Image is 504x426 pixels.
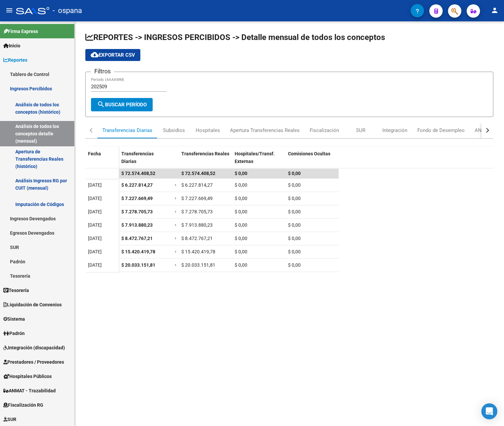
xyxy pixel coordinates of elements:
[121,209,153,214] span: $ 7.278.705,73
[235,262,247,268] span: $ 0,00
[5,6,13,14] mat-icon: menu
[285,147,339,175] datatable-header-cell: Comisiones Ocultas
[53,3,82,18] span: - ospana
[88,196,102,201] span: [DATE]
[88,236,102,241] span: [DATE]
[175,236,177,241] span: =
[179,147,232,175] datatable-header-cell: Transferencias Reales
[3,401,43,409] span: Fiscalización RG
[288,262,301,268] span: $ 0,00
[288,249,301,254] span: $ 0,00
[88,182,102,188] span: [DATE]
[175,222,177,228] span: =
[85,147,119,175] datatable-header-cell: Fecha
[235,222,247,228] span: $ 0,00
[3,416,16,423] span: SUR
[3,315,25,323] span: Sistema
[88,151,101,156] span: Fecha
[181,151,229,156] span: Transferencias Reales
[97,100,105,108] mat-icon: search
[181,249,215,254] span: $ 15.420.419,78
[491,6,499,14] mat-icon: person
[175,196,177,201] span: =
[235,249,247,254] span: $ 0,00
[91,98,153,111] button: Buscar Período
[175,262,177,268] span: =
[235,209,247,214] span: $ 0,00
[235,182,247,188] span: $ 0,00
[121,249,155,254] span: $ 15.420.419,78
[91,67,114,76] h3: Filtros
[121,236,153,241] span: $ 8.472.767,21
[91,51,99,59] mat-icon: cloud_download
[3,56,27,64] span: Reportes
[235,236,247,241] span: $ 0,00
[230,127,300,134] div: Apertura Transferencias Reales
[88,222,102,228] span: [DATE]
[417,127,465,134] div: Fondo de Desempleo
[310,127,339,134] div: Fiscalización
[181,222,213,228] span: $ 7.913.880,23
[232,147,285,175] datatable-header-cell: Hospitales/Transf. Externas
[3,42,20,49] span: Inicio
[121,196,153,201] span: $ 7.227.669,49
[121,182,153,188] span: $ 6.227.814,27
[3,358,64,366] span: Prestadores / Proveedores
[181,196,213,201] span: $ 7.227.669,49
[91,52,135,58] span: Exportar CSV
[288,209,301,214] span: $ 0,00
[288,236,301,241] span: $ 0,00
[181,262,215,268] span: $ 20.033.151,81
[121,171,155,176] span: $ 72.574.408,52
[3,373,52,380] span: Hospitales Públicos
[97,102,147,108] span: Buscar Período
[3,330,25,337] span: Padrón
[3,387,56,394] span: ANMAT - Trazabilidad
[288,182,301,188] span: $ 0,00
[181,182,213,188] span: $ 6.227.814,27
[119,147,172,175] datatable-header-cell: Transferencias Diarias
[102,127,152,134] div: Transferencias Diarias
[3,344,65,351] span: Integración (discapacidad)
[356,127,365,134] div: SUR
[121,151,154,164] span: Transferencias Diarias
[88,262,102,268] span: [DATE]
[121,262,155,268] span: $ 20.033.151,81
[88,209,102,214] span: [DATE]
[235,171,247,176] span: $ 0,00
[181,236,213,241] span: $ 8.472.767,21
[481,403,497,419] div: Open Intercom Messenger
[288,222,301,228] span: $ 0,00
[235,151,275,164] span: Hospitales/Transf. Externas
[163,127,185,134] div: Subsidios
[288,171,301,176] span: $ 0,00
[382,127,407,134] div: Integración
[181,209,213,214] span: $ 7.278.705,73
[121,222,153,228] span: $ 7.913.880,23
[175,209,177,214] span: =
[85,49,140,61] button: Exportar CSV
[288,196,301,201] span: $ 0,00
[85,33,385,42] span: REPORTES -> INGRESOS PERCIBIDOS -> Detalle mensual de todos los conceptos
[3,28,38,35] span: Firma Express
[196,127,220,134] div: Hospitales
[175,249,177,254] span: =
[88,249,102,254] span: [DATE]
[3,301,62,308] span: Liquidación de Convenios
[288,151,330,156] span: Comisiones Ocultas
[3,287,29,294] span: Tesorería
[175,182,177,188] span: =
[181,171,215,176] span: $ 72.574.408,52
[235,196,247,201] span: $ 0,00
